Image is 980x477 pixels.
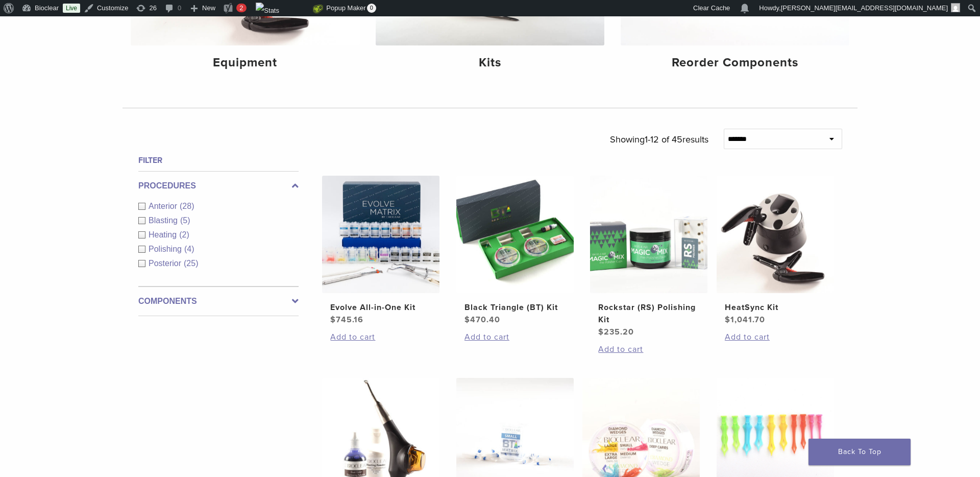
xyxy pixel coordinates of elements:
a: Back To Top [808,439,911,465]
span: 2 [239,4,243,12]
img: Rockstar (RS) Polishing Kit [590,176,707,293]
a: Black Triangle (BT) KitBlack Triangle (BT) Kit $470.40 [456,176,575,326]
span: (25) [184,259,198,268]
span: $ [598,327,604,337]
a: Add to cart: “HeatSync Kit” [725,331,826,343]
span: $ [725,315,730,325]
a: Add to cart: “Black Triangle (BT) Kit” [464,331,566,343]
span: 0 [367,4,376,13]
h2: Rockstar (RS) Polishing Kit [598,301,699,326]
bdi: 745.16 [330,315,363,325]
bdi: 235.20 [598,327,634,337]
a: Add to cart: “Evolve All-in-One Kit” [330,331,431,343]
span: (4) [184,245,194,253]
h4: Equipment [139,54,351,72]
img: HeatSync Kit [717,176,834,293]
h2: HeatSync Kit [725,301,826,314]
a: Live [63,4,80,13]
span: (5) [180,216,190,225]
span: [PERSON_NAME][EMAIL_ADDRESS][DOMAIN_NAME] [781,4,948,12]
a: Add to cart: “Rockstar (RS) Polishing Kit” [598,343,699,355]
span: (28) [180,202,194,210]
h4: Filter [138,154,299,166]
p: Showing results [610,129,708,150]
span: $ [330,315,336,325]
a: Evolve All-in-One KitEvolve All-in-One Kit $745.16 [322,176,440,326]
span: $ [464,315,470,325]
span: Anterior [149,202,180,210]
img: Evolve All-in-One Kit [322,176,439,293]
span: Polishing [149,245,184,253]
a: Rockstar (RS) Polishing KitRockstar (RS) Polishing Kit $235.20 [590,176,708,338]
span: Heating [149,230,179,239]
span: (2) [179,230,189,239]
span: 1-12 of 45 [645,134,682,145]
label: Procedures [138,180,299,192]
img: Black Triangle (BT) Kit [456,176,574,293]
h2: Evolve All-in-One Kit [330,301,431,314]
a: HeatSync KitHeatSync Kit $1,041.70 [716,176,835,326]
h2: Black Triangle (BT) Kit [464,301,566,314]
bdi: 1,041.70 [725,315,765,325]
bdi: 470.40 [464,315,500,325]
h4: Kits [384,54,596,72]
h4: Reorder Components [629,54,841,72]
img: Views over 48 hours. Click for more Jetpack Stats. [256,3,313,15]
span: Blasting [149,216,180,225]
label: Components [138,295,299,307]
span: Posterior [149,259,184,268]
